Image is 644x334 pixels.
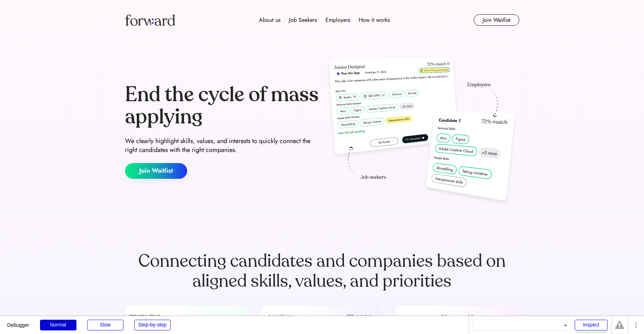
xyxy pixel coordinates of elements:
[575,320,608,330] div: Inspect
[289,16,317,24] div: Job Seekers
[134,320,171,330] div: Step-by-step
[325,16,350,24] div: Employers
[87,320,124,330] div: Slow
[125,84,319,128] div: End the cycle of mass applying
[125,251,519,291] div: Connecting candidates and companies based on aligned skills, values, and priorities
[125,137,319,154] div: We clearly highlight skills, values, and interests to quickly connect the right candidates with t...
[259,16,280,24] div: About us
[325,54,519,208] img: hero-image.png
[359,16,390,24] div: How it works
[575,331,608,334] div: Show responsive boxes
[40,320,76,330] div: Normal
[125,163,187,179] button: Join Waitlist
[7,316,29,328] div: Debugger
[125,14,175,26] img: Forward logo
[474,14,519,26] button: Join Waitlist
